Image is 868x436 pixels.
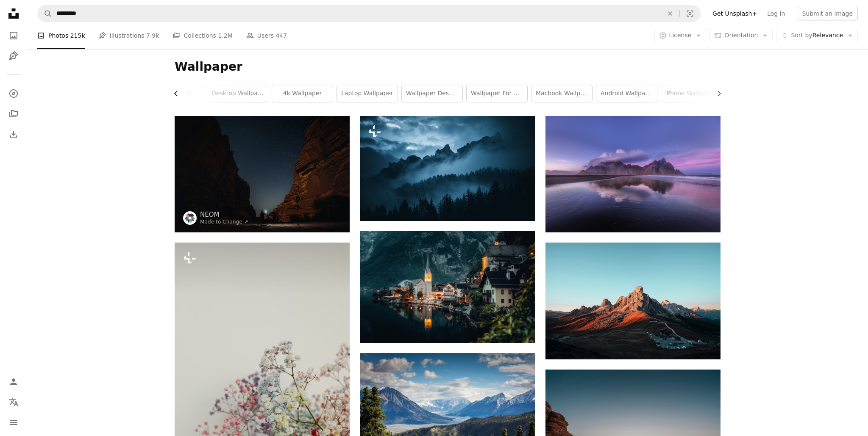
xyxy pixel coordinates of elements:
[99,22,159,49] a: Illustrations 7.9k
[5,373,22,390] a: Log in / Sign up
[661,6,679,22] button: Clear
[175,116,350,232] img: a person standing in the middle of a canyon at night
[146,31,159,40] span: 7.9k
[545,170,721,178] a: photo of mountain
[175,59,721,75] h1: Wallpaper
[661,85,722,102] a: phone wallpaper
[669,32,692,39] span: License
[467,85,527,102] a: wallpaper for mobile
[707,7,762,20] a: Get Unsplash+
[172,22,232,49] a: Collections 1.2M
[246,22,287,49] a: Users 447
[5,126,22,143] a: Download History
[402,85,462,102] a: wallpaper desktop
[38,6,52,22] button: Search Unsplash
[5,5,22,24] a: Home — Unsplash
[5,47,22,64] a: Illustrations
[200,219,248,225] a: Made to Change ↗
[545,297,721,304] a: brown rock formation under blue sky
[654,29,707,42] button: License
[709,29,773,42] button: Orientation
[545,243,721,359] img: brown rock formation under blue sky
[360,283,535,291] a: houses near lake
[272,85,333,102] a: 4k wallpaper
[360,408,535,415] a: green mountain across body of water
[680,6,700,22] button: Visual search
[776,29,858,42] button: Sort byRelevance
[596,85,657,102] a: android wallpaper
[218,31,232,40] span: 1.2M
[531,85,592,102] a: macbook wallpaper
[360,116,535,221] img: a mountain range covered in fog and clouds
[360,164,535,172] a: a mountain range covered in fog and clouds
[337,85,398,102] a: laptop wallpaper
[37,5,701,22] form: Find visuals sitewide
[5,105,22,122] a: Collections
[791,31,843,40] span: Relevance
[200,210,248,219] a: NEOM
[175,370,350,378] a: a vase filled with flowers on top of a table
[545,424,721,431] a: a man sitting on a rock in the desert
[724,32,758,39] span: Orientation
[175,170,350,178] a: a person standing in the middle of a canyon at night
[762,7,790,20] a: Log in
[5,414,22,431] button: Menu
[360,231,535,343] img: houses near lake
[545,116,721,232] img: photo of mountain
[183,211,197,225] img: Go to NEOM's profile
[5,85,22,102] a: Explore
[5,27,22,44] a: Photos
[275,31,287,40] span: 447
[797,7,858,20] button: Submit an image
[175,85,184,102] button: scroll list to the left
[5,394,22,411] button: Language
[207,85,268,102] a: desktop wallpaper
[791,32,812,39] span: Sort by
[711,85,721,102] button: scroll list to the right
